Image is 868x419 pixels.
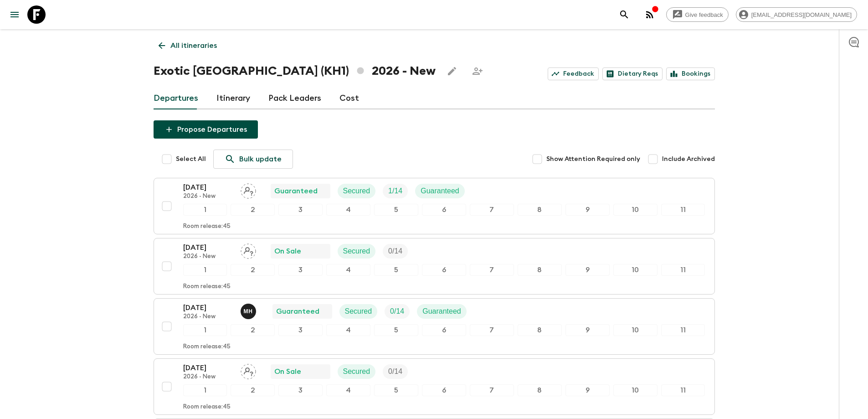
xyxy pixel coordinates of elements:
[274,366,301,377] p: On Sale
[470,204,514,216] div: 7
[661,264,705,276] div: 11
[615,5,633,24] button: search adventures
[422,264,466,276] div: 6
[241,367,256,374] span: Assign pack leader
[231,264,275,276] div: 2
[468,62,487,80] span: Share this itinerary
[276,306,319,317] p: Guaranteed
[343,366,370,377] p: Secured
[183,384,227,396] div: 1
[470,384,514,396] div: 7
[565,324,610,336] div: 9
[470,264,514,276] div: 7
[183,182,233,193] p: [DATE]
[565,384,610,396] div: 9
[154,178,715,234] button: [DATE]2026 - NewAssign pack leaderGuaranteedSecuredTrip FillGuaranteed1234567891011Room release:45
[183,302,233,313] p: [DATE]
[385,304,410,319] div: Trip Fill
[183,373,233,381] p: 2026 - New
[154,358,715,415] button: [DATE]2026 - NewAssign pack leaderOn SaleSecuredTrip Fill1234567891011Room release:45
[154,62,436,80] h1: Exotic [GEOGRAPHIC_DATA] (KH1) 2026 - New
[383,184,408,198] div: Trip Fill
[736,7,857,22] div: [EMAIL_ADDRESS][DOMAIN_NAME]
[183,253,233,260] p: 2026 - New
[680,11,728,18] span: Give feedback
[338,364,376,379] div: Secured
[518,204,562,216] div: 8
[216,88,250,109] a: Itinerary
[565,264,610,276] div: 9
[183,324,227,336] div: 1
[183,264,227,276] div: 1
[231,204,275,216] div: 2
[183,242,233,253] p: [DATE]
[170,40,217,51] p: All itineraries
[343,186,370,197] p: Secured
[388,366,402,377] p: 0 / 14
[339,88,359,109] a: Cost
[661,204,705,216] div: 11
[278,324,323,336] div: 3
[326,324,370,336] div: 4
[661,324,705,336] div: 11
[613,324,657,336] div: 10
[183,204,227,216] div: 1
[343,246,370,257] p: Secured
[326,384,370,396] div: 4
[339,304,378,319] div: Secured
[518,264,562,276] div: 8
[268,88,321,109] a: Pack Leaders
[602,67,663,80] a: Dietary Reqs
[183,362,233,373] p: [DATE]
[374,204,418,216] div: 5
[183,313,233,321] p: 2026 - New
[183,343,231,351] p: Room release: 45
[241,186,256,193] span: Assign pack leader
[278,264,323,276] div: 3
[661,384,705,396] div: 11
[213,150,293,169] a: Bulk update
[518,384,562,396] div: 8
[241,306,258,314] span: Mr. Heng Pringratana (Prefer name : James)
[183,283,231,290] p: Room release: 45
[244,308,253,315] p: M H
[470,324,514,336] div: 7
[546,155,640,164] span: Show Attention Required only
[374,384,418,396] div: 5
[274,186,318,197] p: Guaranteed
[746,11,857,18] span: [EMAIL_ADDRESS][DOMAIN_NAME]
[613,264,657,276] div: 10
[613,204,657,216] div: 10
[239,154,282,165] p: Bulk update
[388,246,402,257] p: 0 / 14
[422,324,466,336] div: 6
[183,403,231,411] p: Room release: 45
[278,204,323,216] div: 3
[421,186,459,197] p: Guaranteed
[154,298,715,355] button: [DATE]2026 - NewMr. Heng Pringratana (Prefer name : James)GuaranteedSecuredTrip FillGuaranteed123...
[278,384,323,396] div: 3
[443,62,461,80] button: Edit this itinerary
[565,204,610,216] div: 9
[154,238,715,295] button: [DATE]2026 - NewAssign pack leaderOn SaleSecuredTrip Fill1234567891011Room release:45
[5,5,24,24] button: menu
[231,384,275,396] div: 2
[338,244,376,259] div: Secured
[345,306,372,317] p: Secured
[374,324,418,336] div: 5
[338,184,376,198] div: Secured
[241,246,256,253] span: Assign pack leader
[383,244,408,259] div: Trip Fill
[326,264,370,276] div: 4
[326,204,370,216] div: 4
[154,36,222,55] a: All itineraries
[183,193,233,200] p: 2026 - New
[231,324,275,336] div: 2
[390,306,404,317] p: 0 / 14
[666,7,729,22] a: Give feedback
[518,324,562,336] div: 8
[422,384,466,396] div: 6
[241,304,258,319] button: MH
[383,364,408,379] div: Trip Fill
[274,246,301,257] p: On Sale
